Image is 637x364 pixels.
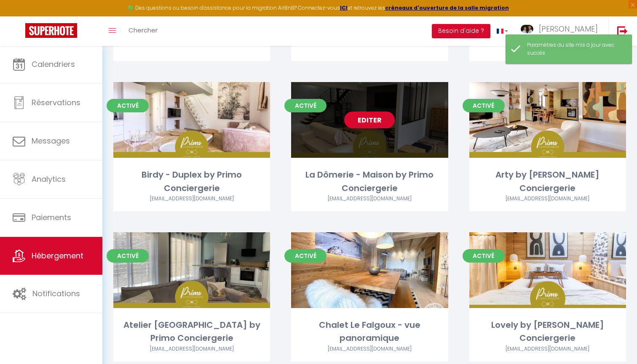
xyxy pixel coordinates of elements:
span: Activé [107,249,149,263]
a: ICI [340,4,348,11]
div: Airbnb [113,345,270,353]
span: Réservations [32,97,80,108]
span: Activé [284,99,327,112]
button: Besoin d'aide ? [432,24,490,38]
div: Lovely by [PERSON_NAME] Conciergerie [469,319,626,345]
a: créneaux d'ouverture de la salle migration [385,4,509,11]
div: Airbnb [291,195,448,203]
span: Analytics [32,174,66,184]
div: Paramètres du site mis à jour avec succès [527,41,623,57]
span: [PERSON_NAME] [539,24,598,34]
div: La Dômerie - Maison by Primo Conciergerie [291,168,448,195]
div: Atelier [GEOGRAPHIC_DATA] by Primo Conciergerie [113,319,270,345]
div: Birdy - Duplex by Primo Conciergerie [113,168,270,195]
span: Chercher [128,26,158,35]
span: Paiements [32,212,71,223]
span: Calendriers [32,59,75,69]
img: Super Booking [25,23,77,38]
div: Arty by [PERSON_NAME] Conciergerie [469,168,626,195]
button: Ouvrir le widget de chat LiveChat [7,3,32,29]
a: ... [PERSON_NAME] [514,16,608,46]
div: Airbnb [469,45,626,53]
span: Activé [463,99,505,112]
div: Airbnb [291,345,448,353]
span: Activé [463,249,505,263]
div: Chalet Le Falgoux - vue panoramique [291,319,448,345]
div: Airbnb [469,345,626,353]
span: Hébergement [32,250,83,261]
span: Activé [107,99,149,112]
a: Chercher [122,16,164,46]
a: Editer [344,112,395,128]
img: logout [617,26,628,36]
span: Messages [32,136,70,146]
div: Airbnb [113,195,270,203]
img: ... [521,25,533,33]
span: Notifications [32,288,80,299]
span: Activé [284,249,327,263]
div: Airbnb [469,195,626,203]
